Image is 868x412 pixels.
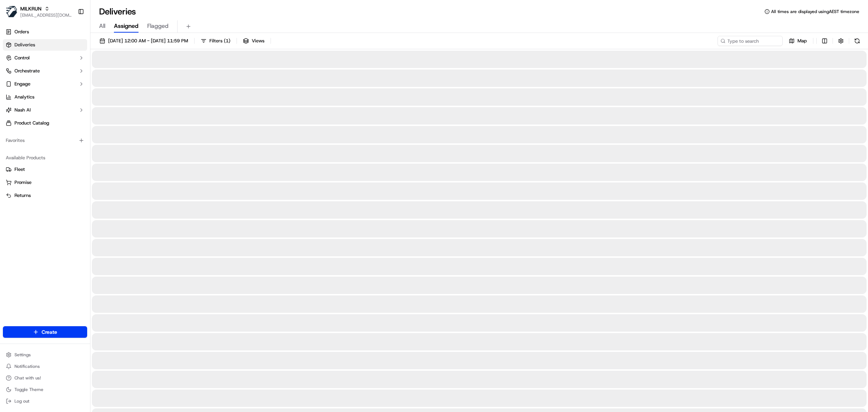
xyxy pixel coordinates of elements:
span: Chat with us! [14,375,41,381]
span: Analytics [14,94,34,100]
span: Control [14,55,30,61]
button: Orchestrate [3,65,87,77]
button: MILKRUN [20,5,42,12]
span: Returns [14,192,31,199]
a: Deliveries [3,39,87,51]
span: Orchestrate [14,68,40,74]
button: Views [240,36,268,46]
span: Engage [14,81,30,87]
a: Returns [6,192,84,199]
div: Favorites [3,135,87,146]
button: MILKRUNMILKRUN[EMAIL_ADDRESS][DOMAIN_NAME] [3,3,75,20]
button: Toggle Theme [3,384,87,395]
span: Fleet [14,166,25,173]
button: Refresh [852,36,862,46]
img: MILKRUN [6,6,17,17]
input: Type to search [718,36,783,46]
span: Map [797,38,807,44]
a: Analytics [3,91,87,103]
span: Create [42,328,57,336]
span: Assigned [114,22,139,30]
button: Filters(1) [197,36,234,46]
button: Promise [3,177,87,188]
a: Orders [3,26,87,38]
span: Orders [14,29,29,35]
button: Map [786,36,810,46]
button: Fleet [3,164,87,175]
span: Deliveries [14,42,35,48]
button: Chat with us! [3,373,87,383]
button: Control [3,52,87,64]
span: Notifications [14,363,40,369]
span: Log out [14,398,29,404]
button: [EMAIL_ADDRESS][DOMAIN_NAME] [20,12,72,18]
span: Flagged [147,22,169,30]
span: Filters [209,38,230,44]
div: Available Products [3,152,87,164]
a: Product Catalog [3,117,87,129]
h1: Deliveries [99,6,136,17]
a: Fleet [6,166,84,173]
button: Returns [3,190,87,201]
button: Engage [3,78,87,90]
span: Toggle Theme [14,387,43,392]
button: Create [3,326,87,338]
span: Settings [14,352,31,358]
button: [DATE] 12:00 AM - [DATE] 11:59 PM [96,36,191,46]
span: Product Catalog [14,120,49,126]
span: All times are displayed using AEST timezone [771,9,859,14]
span: Views [252,38,264,44]
span: All [99,22,105,30]
span: Promise [14,179,31,186]
span: [DATE] 12:00 AM - [DATE] 11:59 PM [108,38,188,44]
button: Nash AI [3,104,87,116]
button: Log out [3,396,87,406]
button: Settings [3,350,87,360]
a: Promise [6,179,84,186]
button: Notifications [3,361,87,371]
span: ( 1 ) [224,38,230,44]
span: Nash AI [14,107,31,113]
